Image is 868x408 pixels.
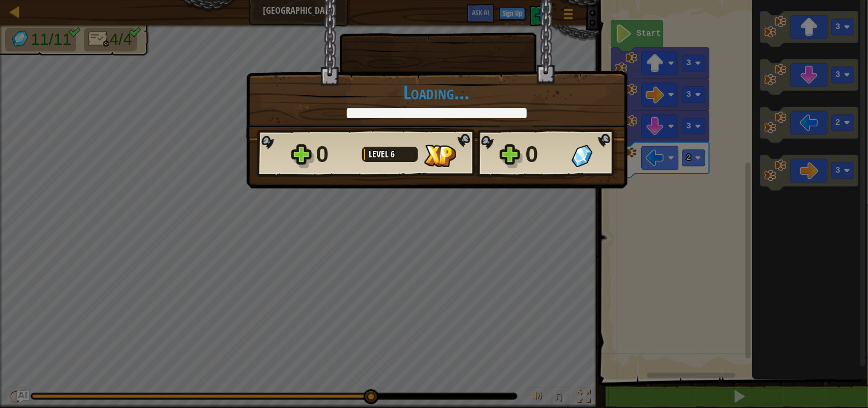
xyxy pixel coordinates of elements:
[257,81,617,103] h1: Loading...
[424,145,456,167] img: XP Gained
[526,138,565,171] div: 0
[369,148,391,160] span: Level
[316,138,356,171] div: 0
[572,145,592,167] img: Gems Gained
[391,148,395,160] span: 6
